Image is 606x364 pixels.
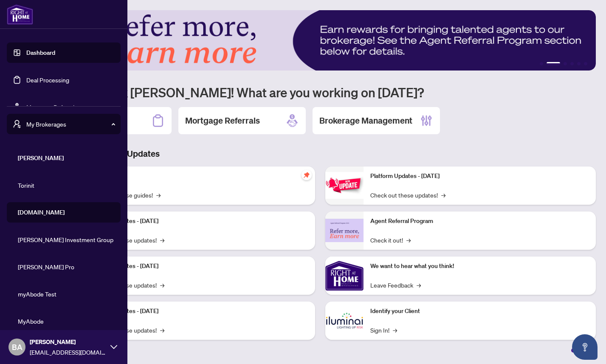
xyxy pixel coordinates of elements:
[26,103,77,111] a: Mortgage Referrals
[89,262,308,271] p: Platform Updates - [DATE]
[30,337,106,347] span: [PERSON_NAME]
[370,307,589,316] p: Identify your Client
[18,208,115,217] span: [DOMAIN_NAME]
[160,325,164,335] span: →
[89,172,308,181] p: Self-Help
[302,170,312,180] span: pushpin
[325,257,364,295] img: We want to hear what you think!
[89,217,308,226] p: Platform Updates - [DATE]
[417,280,421,290] span: →
[18,181,115,190] span: Torinit
[370,172,589,181] p: Platform Updates - [DATE]
[26,76,69,84] a: Deal Processing
[370,190,445,200] a: Check out these updates!→
[393,325,397,335] span: →
[325,172,364,199] img: Platform Updates - June 23, 2025
[12,341,23,353] span: BA
[406,235,411,245] span: →
[370,235,411,245] a: Check it out!→
[370,217,589,226] p: Agent Referral Program
[26,49,55,56] a: Dashboard
[44,10,596,71] img: Slide 1
[570,62,574,65] button: 4
[547,62,560,65] button: 2
[44,148,596,160] h3: Brokerage & Industry Updates
[18,289,115,299] span: myAbode Test
[319,115,412,127] h2: Brokerage Management
[18,235,115,244] span: [PERSON_NAME] Investment Group
[572,334,598,360] button: Open asap
[441,190,445,200] span: →
[13,120,21,128] span: user-switch
[30,347,106,357] span: [EMAIL_ADDRESS][DOMAIN_NAME]
[7,4,33,25] img: logo
[156,190,161,200] span: →
[325,302,364,340] img: Identify your Client
[325,219,364,242] img: Agent Referral Program
[26,119,115,129] span: My Brokerages
[89,307,308,316] p: Platform Updates - [DATE]
[44,84,596,100] h1: Welcome back [PERSON_NAME]! What are you working on [DATE]?
[370,262,589,271] p: We want to hear what you think!
[18,153,115,163] span: [PERSON_NAME]
[160,235,164,245] span: →
[370,280,421,290] a: Leave Feedback→
[160,280,164,290] span: →
[540,62,543,65] button: 1
[18,262,115,271] span: [PERSON_NAME] Pro
[185,115,260,127] h2: Mortgage Referrals
[18,316,115,326] span: MyAbode
[564,62,567,65] button: 3
[577,62,581,65] button: 5
[370,325,397,335] a: Sign In!→
[584,62,587,65] button: 6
